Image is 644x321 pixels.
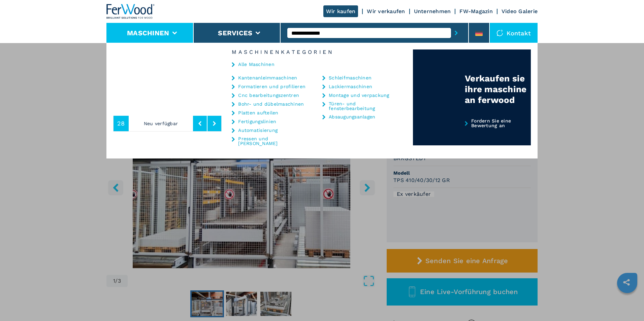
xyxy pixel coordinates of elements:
a: Unternehmen [414,8,451,14]
div: Kontakt [490,23,538,43]
span: 28 [117,120,125,127]
a: Schleifmaschinen [329,75,372,80]
p: Neu verfügbar [129,116,193,131]
a: Wir verkaufen [367,8,405,14]
a: Automatisierung [238,128,278,133]
a: Lackiermaschinen [329,84,372,89]
a: Formatieren und profilieren [238,84,305,89]
a: Absaugungsanlagen [329,114,375,119]
a: Türen- und fensterbearbeitung [329,101,396,111]
a: Bohr- und dübelmaschinen [238,102,304,106]
a: Fordern Sie eine Bewertung an [413,118,531,146]
a: Pressen und [PERSON_NAME] [238,136,305,146]
button: Maschinen [127,29,169,37]
h6: Maschinenkategorien [222,49,413,55]
a: FW-Magazin [459,8,493,14]
a: Kantenanleimmaschinen [238,75,297,80]
a: Cnc bearbeitungszentren [238,93,299,98]
a: Alle Maschinen [238,62,275,67]
a: Wir kaufen [323,5,358,17]
a: Montage und verpackung [329,93,389,98]
button: Services [218,29,252,37]
div: Verkaufen sie ihre maschine an ferwood [465,73,531,105]
img: Ferwood [106,4,155,19]
button: submit-button [451,25,461,41]
a: Platten aufteilen [238,110,278,115]
img: Kontakt [496,30,503,36]
a: Fertigungslinien [238,119,276,124]
a: Video Galerie [502,8,538,14]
